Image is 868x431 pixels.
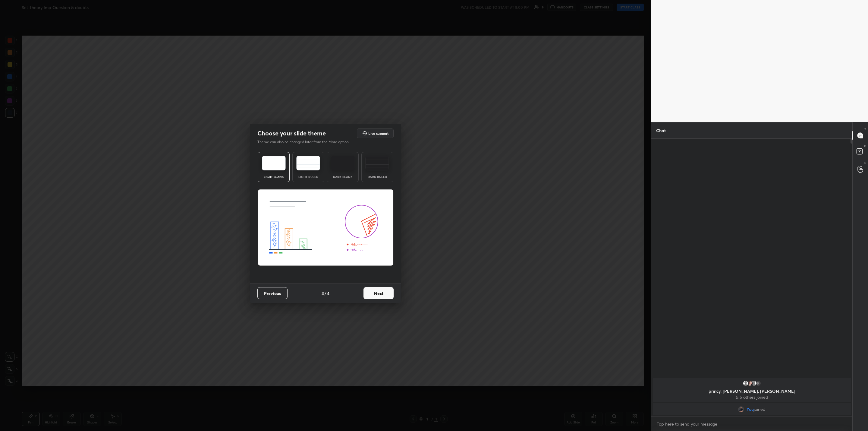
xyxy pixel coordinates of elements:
[331,156,355,170] img: darkTheme.f0cc69e5.svg
[363,287,394,299] button: Next
[754,407,766,412] span: joined
[331,175,355,178] div: Dark Blank
[864,144,866,148] p: D
[651,377,852,417] div: grid
[262,175,286,178] div: Light Blank
[743,380,749,386] img: default.png
[322,290,324,296] h4: 3
[365,175,389,178] div: Dark Ruled
[656,389,847,394] p: princy, [PERSON_NAME], [PERSON_NAME]
[365,156,389,170] img: darkRuledTheme.de295e13.svg
[296,175,320,178] div: Light Ruled
[864,127,866,132] p: T
[257,139,355,145] p: Theme can also be changed later from the More option
[751,380,757,386] img: default.png
[327,290,329,296] h4: 4
[747,407,754,412] span: You
[738,406,744,412] img: 0020fdcc045b4a44a6896f6ec361806c.png
[651,122,671,138] p: Chat
[257,129,326,137] h2: Choose your slide theme
[864,161,866,165] p: G
[257,287,288,299] button: Previous
[258,189,394,266] img: lightThemeBanner.fbc32fad.svg
[656,395,847,400] p: & 5 others joined
[262,156,286,170] img: lightTheme.e5ed3b09.svg
[325,290,326,296] h4: /
[747,380,753,386] img: bd29ef8e1f814d9490f17bc70d2319d3.jpg
[755,380,761,386] div: 5
[296,156,320,170] img: lightRuledTheme.5fabf969.svg
[368,132,388,135] h5: Live support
